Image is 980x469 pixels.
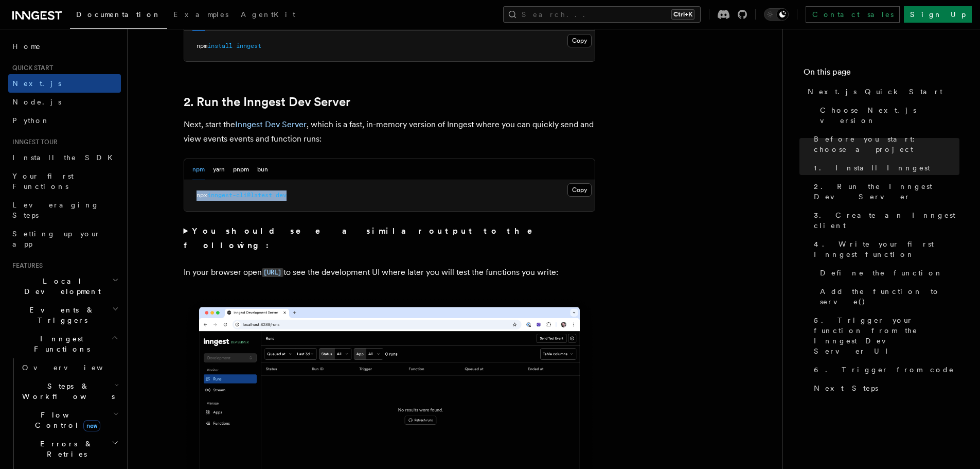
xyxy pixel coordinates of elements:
span: Flow Control [18,410,113,430]
button: Search...Ctrl+K [503,6,701,23]
a: 5. Trigger your function from the Inngest Dev Server UI [810,311,959,360]
span: Next Steps [814,383,878,393]
button: bun [257,159,268,180]
span: inngest-cli@latest [207,192,272,199]
summary: You should see a similar output to the following: [184,224,595,253]
kbd: Ctrl+K [671,9,694,20]
a: Add the function to serve() [816,282,959,311]
a: Python [8,111,121,130]
a: 3. Create an Inngest client [810,206,959,235]
span: 4. Write your first Inngest function [814,239,959,259]
button: Toggle dark mode [764,8,789,21]
span: 6. Trigger from code [814,364,954,375]
span: 3. Create an Inngest client [814,210,959,231]
span: Inngest tour [8,138,58,146]
span: Documentation [76,10,161,19]
span: Examples [173,10,228,19]
span: Python [12,116,50,125]
span: inngest [236,42,261,49]
a: Leveraging Steps [8,196,121,224]
span: Node.js [12,98,61,106]
a: 1. Install Inngest [810,159,959,177]
button: Errors & Retries [18,435,121,463]
a: Overview [18,358,121,377]
span: Steps & Workflows [18,381,115,402]
span: Leveraging Steps [12,201,99,219]
button: pnpm [233,159,249,180]
a: Documentation [70,3,167,29]
a: Inngest Dev Server [235,119,307,129]
a: 4. Write your first Inngest function [810,235,959,264]
a: 2. Run the Inngest Dev Server [184,95,350,109]
a: Before you start: choose a project [810,130,959,159]
span: Your first Functions [12,172,74,190]
p: Next, start the , which is a fast, in-memory version of Inngest where you can quickly send and vi... [184,117,595,146]
a: Examples [167,3,235,28]
a: Setting up your app [8,224,121,253]
button: Flow Controlnew [18,406,121,435]
button: Copy [567,183,592,197]
a: Your first Functions [8,167,121,196]
span: 2. Run the Inngest Dev Server [814,181,959,202]
span: npm [197,42,207,49]
button: Events & Triggers [8,301,121,329]
a: 2. Run the Inngest Dev Server [810,177,959,206]
span: install [207,42,233,49]
a: Contact sales [806,6,900,23]
button: Steps & Workflows [18,377,121,406]
button: Inngest Functions [8,329,121,358]
span: dev [276,192,287,199]
span: Quick start [8,64,53,72]
span: Features [8,262,43,270]
code: [URL] [262,268,283,277]
span: Setting up your app [12,230,101,248]
span: Home [12,41,41,51]
a: Sign Up [904,6,972,23]
a: Next.js [8,74,121,93]
button: Copy [567,34,592,47]
span: AgentKit [241,10,295,19]
span: 5. Trigger your function from the Inngest Dev Server UI [814,315,959,356]
a: Next.js Quick Start [804,82,959,101]
span: Define the function [820,268,943,278]
a: Home [8,37,121,56]
span: Before you start: choose a project [814,134,959,154]
a: 6. Trigger from code [810,360,959,379]
a: [URL] [262,267,283,277]
span: Add the function to serve() [820,286,959,307]
span: Inngest Functions [8,334,111,354]
p: In your browser open to see the development UI where later you will test the functions you write: [184,265,595,280]
a: Choose Next.js version [816,101,959,130]
span: npx [197,192,207,199]
span: Next.js Quick Start [808,86,942,97]
button: yarn [213,159,225,180]
a: Define the function [816,264,959,282]
a: AgentKit [235,3,301,28]
span: Errors & Retries [18,439,112,459]
span: Install the SDK [12,153,119,162]
h4: On this page [804,66,959,82]
span: new [83,420,100,431]
span: 1. Install Inngest [814,163,930,173]
span: Choose Next.js version [820,105,959,126]
button: Local Development [8,272,121,301]
a: Next Steps [810,379,959,397]
a: Install the SDK [8,148,121,167]
span: Local Development [8,276,112,297]
a: Node.js [8,93,121,111]
span: Events & Triggers [8,305,112,325]
span: Next.js [12,79,61,88]
strong: You should see a similar output to the following: [184,226,547,250]
button: npm [192,159,205,180]
span: Overview [22,363,128,372]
